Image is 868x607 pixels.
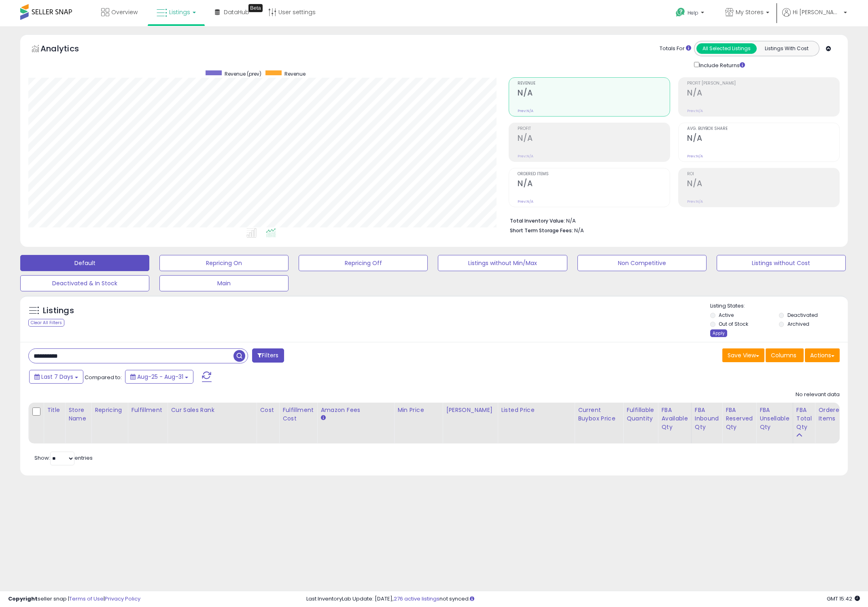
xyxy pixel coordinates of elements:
[578,406,620,423] div: Current Buybox Price
[818,406,848,423] div: Ordered Items
[282,406,314,423] div: Fulfillment Cost
[518,199,533,204] small: Prev: N/A
[28,319,64,327] div: Clear All Filters
[501,406,571,414] div: Listed Price
[518,88,670,99] h2: N/A
[717,255,846,271] button: Listings without Cost
[111,8,138,16] span: Overview
[805,348,840,362] button: Actions
[510,227,573,234] b: Short Term Storage Fees:
[722,348,764,362] button: Save View
[252,348,284,363] button: Filters
[85,374,122,381] span: Compared to:
[446,406,494,414] div: [PERSON_NAME]
[20,255,149,271] button: Default
[696,43,757,54] button: All Selected Listings
[518,154,533,159] small: Prev: N/A
[171,406,253,414] div: Cur Sales Rank
[756,43,817,54] button: Listings With Cost
[299,255,428,271] button: Repricing Off
[40,43,95,56] h5: Analytics
[518,179,670,190] h2: N/A
[169,8,190,16] span: Listings
[574,227,584,234] span: N/A
[687,81,839,86] span: Profit [PERSON_NAME]
[760,406,789,431] div: FBA Unsellable Qty
[577,255,707,271] button: Non Competitive
[68,406,88,423] div: Store Name
[688,60,755,69] div: Include Returns
[20,275,149,291] button: Deactivated & In Stock
[669,1,712,26] a: Help
[766,348,804,362] button: Columns
[687,154,703,159] small: Prev: N/A
[131,406,164,414] div: Fulfillment
[771,351,796,359] span: Columns
[225,70,261,77] span: Revenue (prev)
[518,134,670,144] h2: N/A
[796,406,812,431] div: FBA Total Qty
[687,88,839,99] h2: N/A
[125,370,193,384] button: Aug-25 - Aug-31
[793,8,841,16] span: Hi [PERSON_NAME]
[320,406,390,414] div: Amazon Fees
[687,108,703,113] small: Prev: N/A
[687,172,839,176] span: ROI
[224,8,249,16] span: DataHub
[688,9,698,16] span: Help
[687,127,839,131] span: Avg. Buybox Share
[260,406,276,414] div: Cost
[248,4,263,12] div: Tooltip anchor
[518,172,670,176] span: Ordered Items
[660,45,691,53] div: Totals For
[687,199,703,204] small: Prev: N/A
[41,373,73,381] span: Last 7 Days
[397,406,439,414] div: Min Price
[137,373,183,381] span: Aug-25 - Aug-31
[29,370,83,384] button: Last 7 Days
[95,406,124,414] div: Repricing
[510,215,834,225] li: N/A
[782,8,847,26] a: Hi [PERSON_NAME]
[284,70,306,77] span: Revenue
[710,329,727,337] div: Apply
[719,320,748,327] label: Out of Stock
[687,179,839,190] h2: N/A
[787,320,809,327] label: Archived
[43,305,74,316] h5: Listings
[159,275,289,291] button: Main
[661,406,688,431] div: FBA Available Qty
[687,134,839,144] h2: N/A
[159,255,289,271] button: Repricing On
[518,127,670,131] span: Profit
[675,7,685,17] i: Get Help
[34,454,93,462] span: Show: entries
[796,391,840,399] div: No relevant data
[320,414,325,422] small: Amazon Fees.
[626,406,654,423] div: Fulfillable Quantity
[736,8,764,16] span: My Stores
[695,406,719,431] div: FBA inbound Qty
[518,108,533,113] small: Prev: N/A
[787,312,818,318] label: Deactivated
[47,406,62,414] div: Title
[510,217,565,224] b: Total Inventory Value:
[710,302,848,310] p: Listing States:
[518,81,670,86] span: Revenue
[726,406,753,431] div: FBA Reserved Qty
[719,312,734,318] label: Active
[438,255,567,271] button: Listings without Min/Max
